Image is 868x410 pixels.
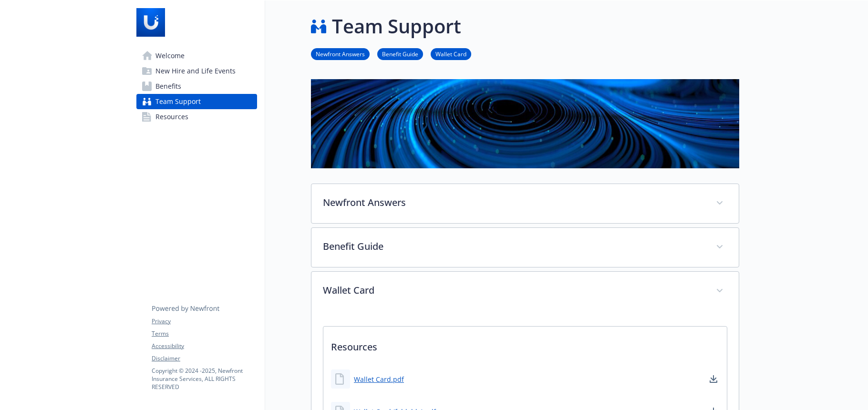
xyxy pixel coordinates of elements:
[323,239,704,254] p: Benefit Guide
[311,49,370,58] a: Newfront Answers
[136,109,257,124] a: Resources
[323,283,704,297] p: Wallet Card
[155,48,185,63] span: Welcome
[136,48,257,63] a: Welcome
[152,317,257,326] a: Privacy
[323,327,727,362] p: Resources
[136,79,257,94] a: Benefits
[708,373,719,385] a: download document
[152,329,257,338] a: Terms
[323,195,704,210] p: Newfront Answers
[311,184,739,223] div: Newfront Answers
[332,12,461,41] h1: Team Support
[136,94,257,109] a: Team Support
[311,79,739,168] img: team support page banner
[155,63,236,79] span: New Hire and Life Events
[431,49,471,58] a: Wallet Card
[311,228,739,267] div: Benefit Guide
[152,354,257,363] a: Disclaimer
[152,342,257,350] a: Accessibility
[155,109,188,124] span: Resources
[311,272,739,311] div: Wallet Card
[377,49,423,58] a: Benefit Guide
[155,94,201,109] span: Team Support
[136,63,257,79] a: New Hire and Life Events
[155,79,181,94] span: Benefits
[152,367,257,391] p: Copyright © 2024 - 2025 , Newfront Insurance Services, ALL RIGHTS RESERVED
[354,374,404,384] a: Wallet Card.pdf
